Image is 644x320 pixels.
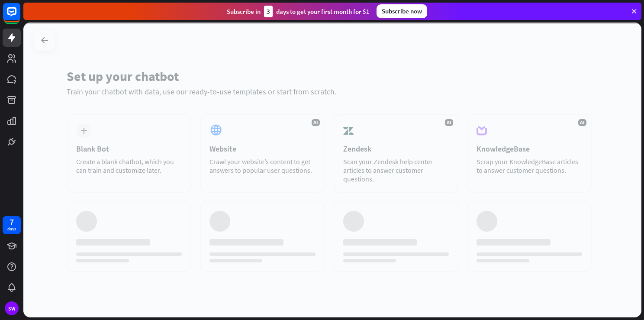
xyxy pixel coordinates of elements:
[7,226,16,232] div: days
[3,216,21,234] a: 7 days
[5,301,19,315] div: SW
[377,4,427,18] div: Subscribe now
[10,218,14,226] div: 7
[227,6,370,17] div: Subscribe in days to get your first month for $1
[264,6,273,17] div: 3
